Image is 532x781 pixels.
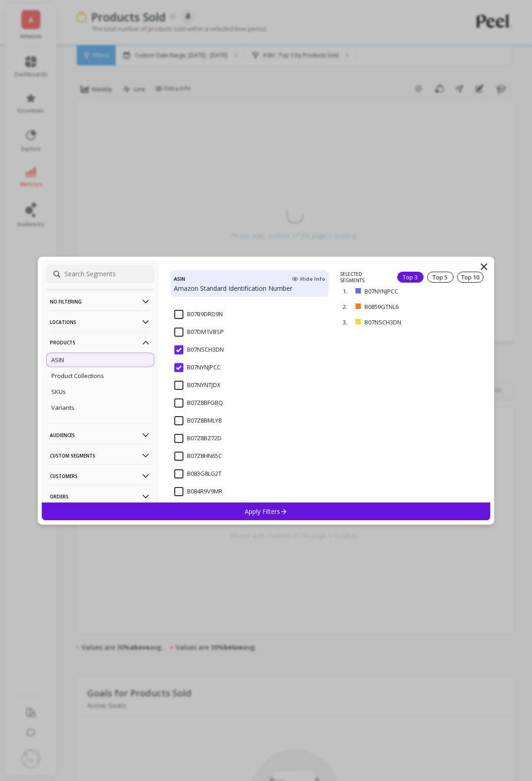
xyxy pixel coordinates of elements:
p: Amazon Standard Identification Number [174,284,325,293]
p: SKUs [51,388,66,396]
span: B07Z8HN65C [174,452,222,461]
span: B07B9DRD9N [174,310,223,319]
p: B0859GTNL6 [365,303,441,311]
h4: ASIN [174,274,185,284]
p: Products [50,331,151,354]
div: Top 10 [457,272,483,283]
p: 1. [343,287,352,295]
p: Locations [50,310,151,333]
span: B07NYNJPCC [174,363,221,372]
p: Product Collections [51,372,104,380]
p: Customers [50,464,151,488]
p: B07NSCH3DN [365,318,443,326]
p: ASIN [51,356,64,364]
p: Variants [51,403,74,412]
span: B07Z8BZ72D [174,434,222,443]
p: SELECTED SEGMENTS [340,271,386,284]
div: Top 5 [427,272,453,283]
p: 3. [343,318,352,326]
span: B07Z8BFGBQ [174,398,223,408]
div: Top 3 [397,272,424,283]
p: B07NYNJPCC [365,287,441,295]
p: Custom Segments [50,444,151,467]
span: B07NYNTJDX [174,381,221,390]
span: B07Z8BMLY8 [174,416,222,425]
span: B084R9V9MR [174,487,222,496]
span: Hide Info [292,275,325,283]
p: Orders [50,485,151,508]
p: 2. [343,303,352,311]
p: Audiences [50,423,151,447]
p: Apply Filters [245,507,288,516]
span: B07DM1VBSP [174,328,224,337]
span: B083G8LG2T [174,469,222,478]
input: Search Segments [46,265,154,283]
span: B07NSCH3DN [174,345,224,354]
p: No filtering [50,290,151,313]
